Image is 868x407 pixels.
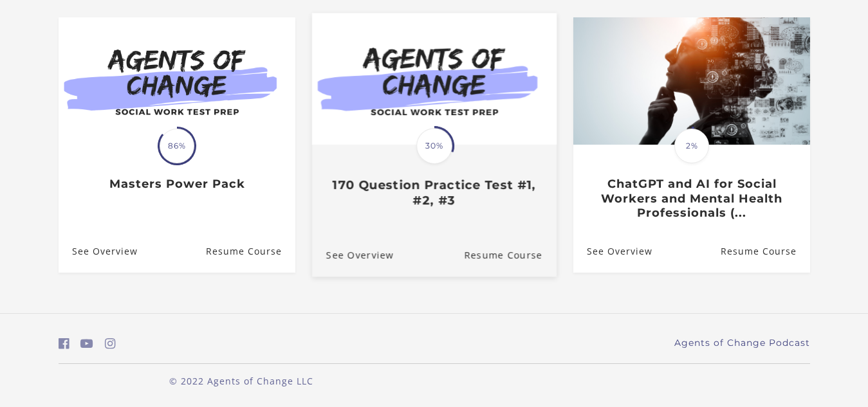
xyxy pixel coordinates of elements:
a: 170 Question Practice Test #1, #2, #3: Resume Course [464,233,557,276]
span: 30% [416,128,452,164]
a: ChatGPT and AI for Social Workers and Mental Health Professionals (...: Resume Course [720,230,809,272]
i: https://www.facebook.com/groups/aswbtestprep (Open in a new window) [59,338,69,350]
a: 170 Question Practice Test #1, #2, #3: See Overview [311,233,393,276]
h3: Masters Power Pack [72,177,281,192]
a: https://www.youtube.com/c/AgentsofChangeTestPrepbyMeaganMitchell (Open in a new window) [80,334,93,353]
p: © 2022 Agents of Change LLC [59,374,424,388]
a: https://www.instagram.com/agentsofchangeprep/ (Open in a new window) [105,334,116,353]
i: https://www.youtube.com/c/AgentsofChangeTestPrepbyMeaganMitchell (Open in a new window) [80,338,93,350]
a: Masters Power Pack: See Overview [59,230,138,272]
h3: 170 Question Practice Test #1, #2, #3 [326,177,542,207]
a: Masters Power Pack: Resume Course [205,230,295,272]
i: https://www.instagram.com/agentsofchangeprep/ (Open in a new window) [105,338,116,350]
h3: ChatGPT and AI for Social Workers and Mental Health Professionals (... [587,177,796,221]
a: Agents of Change Podcast [674,336,810,350]
span: 2% [674,129,709,163]
a: ChatGPT and AI for Social Workers and Mental Health Professionals (...: See Overview [573,230,652,272]
a: https://www.facebook.com/groups/aswbtestprep (Open in a new window) [59,334,69,353]
span: 86% [160,129,194,163]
